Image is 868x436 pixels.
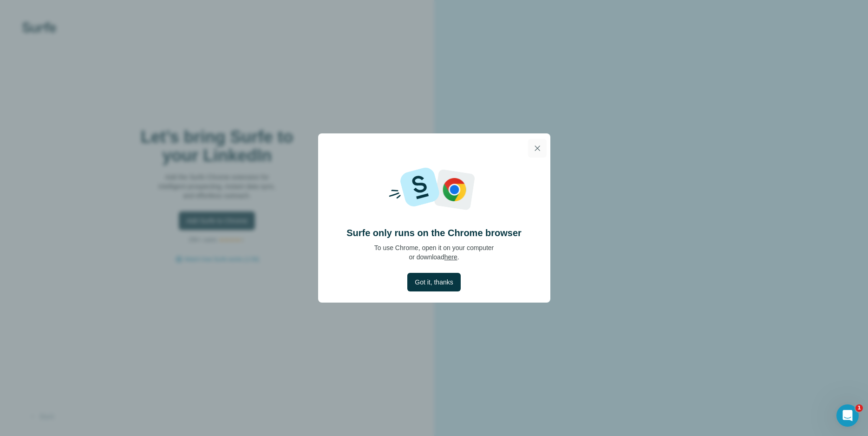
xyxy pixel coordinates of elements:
[346,226,522,239] h4: Surfe only runs on the Chrome browser
[444,253,457,261] a: here
[375,163,493,215] img: Surfe and Google logos
[374,243,494,262] p: To use Chrome, open it on your computer or download .
[415,277,453,287] span: Got it, thanks
[855,404,863,412] span: 1
[407,273,460,291] button: Got it, thanks
[836,404,859,427] iframe: Intercom live chat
